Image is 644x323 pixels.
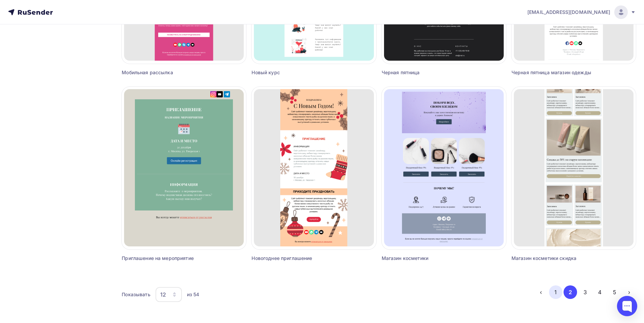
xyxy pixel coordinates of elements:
[622,285,636,299] button: Go to next page
[122,69,215,76] div: Мобильная рассылка
[382,69,475,76] div: Черная пятница
[549,285,563,299] button: Go to page 1
[593,285,606,299] button: Go to page 4
[511,69,605,76] div: Черная пятница магазин одежды
[382,255,475,262] div: Магазин косметики
[122,291,150,298] div: Показывать
[155,287,182,302] button: 12
[534,285,548,299] button: Go to previous page
[578,285,592,299] button: Go to page 3
[160,290,166,299] div: 12
[252,69,345,76] div: Новый курс
[252,255,345,262] div: Новогоднее приглашение
[527,9,610,16] span: [EMAIL_ADDRESS][DOMAIN_NAME]
[564,285,577,299] button: Go to page 2
[534,285,636,299] ul: Pagination
[187,291,199,298] div: из 54
[511,255,605,262] div: Магазин косметики скидка
[608,285,621,299] button: Go to page 5
[122,255,215,262] div: Приглашение на мероприятие
[527,5,636,19] a: [EMAIL_ADDRESS][DOMAIN_NAME]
